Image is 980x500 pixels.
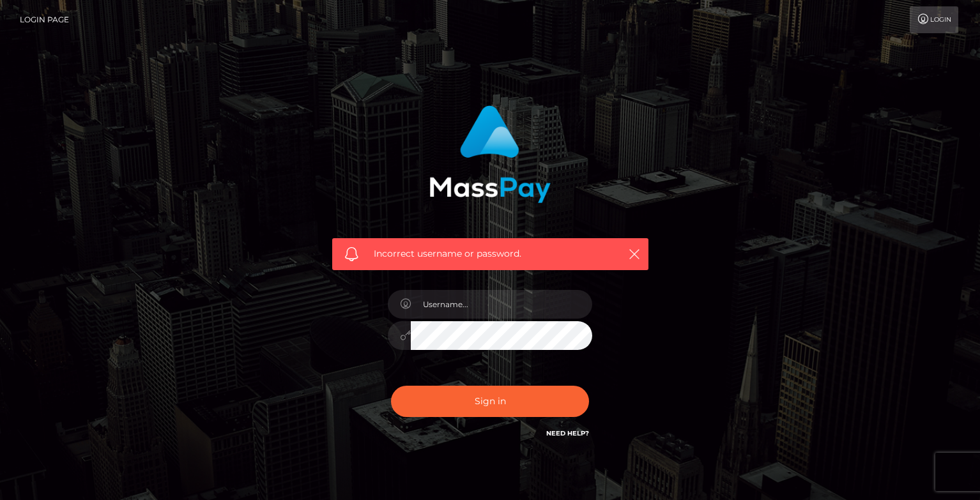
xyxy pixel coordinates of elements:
[429,105,551,203] img: MassPay Login
[910,6,958,33] a: Login
[411,290,592,319] input: Username...
[546,429,589,437] a: Need Help?
[20,6,69,33] a: Login Page
[391,386,589,417] button: Sign in
[374,247,607,261] span: Incorrect username or password.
